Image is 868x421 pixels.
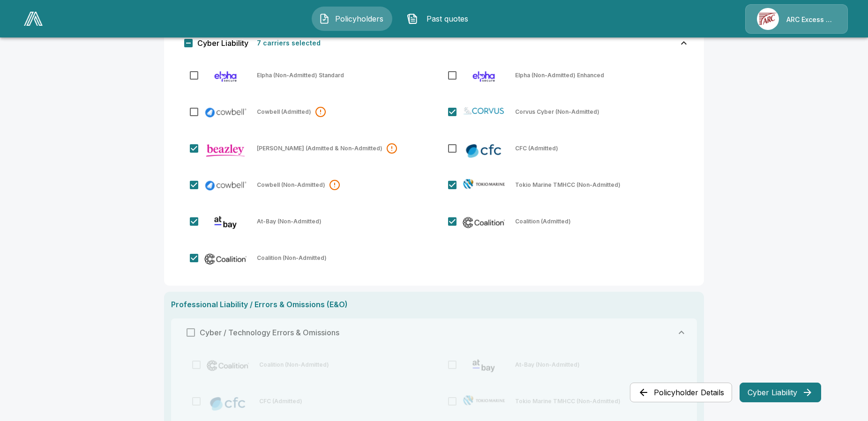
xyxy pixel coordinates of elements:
[462,395,506,406] img: Tokio Marine TMHCC (Non-Admitted)
[178,96,432,128] div: Cowbell (Admitted)Cowbell (Admitted)
[178,242,432,274] div: Coalition (Non-Admitted)Coalition (Non-Admitted)
[319,13,330,24] img: Policyholders Icon
[204,251,247,266] img: Coalition (Non-Admitted)
[259,399,302,404] p: CFC (Admitted)
[206,395,250,412] img: CFC (Admitted)
[178,169,432,201] div: Cowbell (Non-Admitted)Cowbell (Non-Admitted)
[436,133,690,164] div: CFC (Admitted)CFC (Admitted)
[515,399,621,404] p: Tokio Marine TMHCC (Non-Admitted)
[436,206,690,237] div: Coalition (Admitted)Coalition (Admitted)
[462,105,506,115] img: Corvus Cyber (Non-Admitted)
[171,31,697,55] div: Cyber Liability7 carriers selected
[515,73,604,78] p: Elpha (Non-Admitted) Enhanced
[204,69,247,84] img: Elpha (Non-Admitted) Standard
[257,255,327,261] p: Coalition (Non-Admitted)
[630,383,732,402] button: Policyholder Details
[257,73,344,78] p: Elpha (Non-Admitted) Standard
[515,219,571,224] p: Coalition (Admitted)
[204,105,247,120] img: Cowbell (Admitted)
[436,96,690,128] div: Corvus Cyber (Non-Admitted)Corvus Cyber (Non-Admitted)
[745,4,848,34] a: Agency IconARC Excess & Surplus
[257,219,322,224] p: At-Bay (Non-Admitted)
[178,133,432,164] div: Beazley (Admitted & Non-Admitted)[PERSON_NAME] (Admitted & Non-Admitted)
[462,142,506,159] img: CFC (Admitted)
[312,7,392,31] button: Policyholders IconPolicyholders
[740,383,821,402] button: Cyber Liability
[436,349,688,381] div: At-Bay (Non-Admitted)At-Bay (Non-Admitted)
[24,12,43,26] img: AA Logo
[257,182,325,188] p: Cowbell (Non-Admitted)
[178,59,432,91] div: Elpha (Non-Admitted) StandardElpha (Non-Admitted) Standard
[206,358,250,373] img: Coalition (Non-Admitted)
[462,69,506,84] img: Elpha (Non-Admitted) Enhanced
[257,146,382,151] p: [PERSON_NAME] (Admitted & Non-Admitted)
[204,178,247,193] img: Cowbell (Non-Admitted)
[407,13,418,24] img: Past quotes Icon
[334,13,385,24] span: Policyholders
[197,39,248,47] span: Cyber Liability
[515,362,580,368] p: At-Bay (Non-Admitted)
[180,385,432,417] div: CFC (Admitted)CFC (Admitted)
[515,146,558,151] p: CFC (Admitted)
[259,362,329,368] p: Coalition (Non-Admitted)
[253,39,324,47] p: 7 carriers selected
[171,299,697,311] h6: Professional Liability / Errors & Omissions (E&O)
[180,349,432,381] div: Coalition (Non-Admitted)Coalition (Non-Admitted)
[462,215,506,229] img: Coalition (Admitted)
[515,109,599,115] p: Corvus Cyber (Non-Admitted)
[757,8,779,30] img: Agency Icon
[422,13,473,24] span: Past quotes
[257,109,311,115] p: Cowbell (Admitted)
[204,215,247,230] img: At-Bay (Non-Admitted)
[436,385,688,417] div: Tokio Marine TMHCC (Non-Admitted)Tokio Marine TMHCC (Non-Admitted)
[515,182,621,188] p: Tokio Marine TMHCC (Non-Admitted)
[786,15,836,24] p: ARC Excess & Surplus
[436,169,690,201] div: Tokio Marine TMHCC (Non-Admitted)Tokio Marine TMHCC (Non-Admitted)
[462,358,506,374] img: At-Bay (Non-Admitted)
[462,178,506,190] img: Tokio Marine TMHCC (Non-Admitted)
[436,59,690,91] div: Elpha (Non-Admitted) EnhancedElpha (Non-Admitted) Enhanced
[204,142,247,158] img: Beazley (Admitted & Non-Admitted)
[178,206,432,237] div: At-Bay (Non-Admitted)At-Bay (Non-Admitted)
[400,7,480,31] button: Past quotes IconPast quotes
